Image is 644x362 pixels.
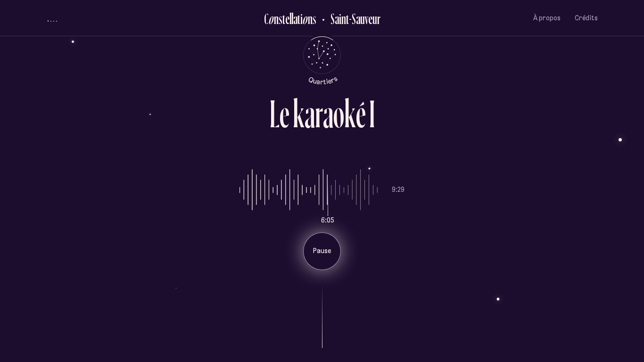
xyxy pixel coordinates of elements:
[280,94,289,133] div: e
[313,11,316,26] div: s
[289,11,291,26] div: l
[268,11,274,26] div: o
[316,10,380,26] button: Retour au Quartier
[295,36,350,85] button: Retour au menu principal
[282,11,285,26] div: t
[323,11,380,26] h2: Saint-Sauveur
[297,11,300,26] div: t
[302,11,308,26] div: o
[323,94,333,133] div: a
[293,94,305,133] div: k
[46,13,58,23] button: volume audio
[575,7,598,29] button: Crédits
[344,94,356,133] div: k
[279,11,282,26] div: s
[369,94,375,133] div: I
[264,11,268,26] div: C
[293,11,297,26] div: a
[356,94,366,133] div: é
[270,94,280,133] div: L
[575,14,598,22] span: Crédits
[533,7,561,29] button: À propos
[533,14,561,22] span: À propos
[303,232,341,270] button: Pause
[333,94,344,133] div: o
[285,11,289,26] div: e
[291,11,293,26] div: l
[315,94,323,133] div: r
[274,11,279,26] div: n
[392,185,405,195] p: 9:29
[307,74,339,86] tspan: Quartiers
[310,247,334,256] p: Pause
[300,11,303,26] div: i
[308,11,313,26] div: n
[305,94,315,133] div: a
